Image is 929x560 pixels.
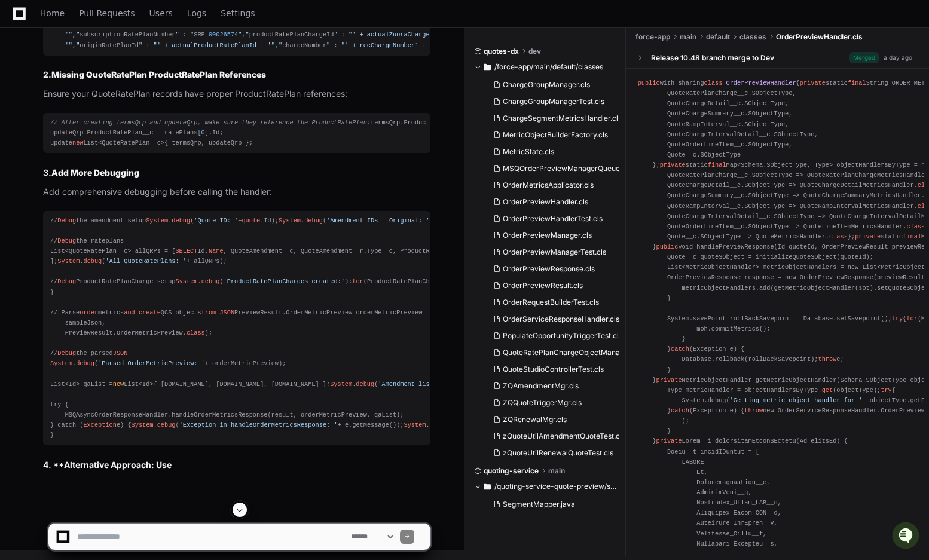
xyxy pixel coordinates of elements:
span: ChargeGroupManager.cls [503,80,590,90]
span: JSON [219,309,234,316]
span: debug [76,360,94,367]
span: ' + actualZuoraChargeId + ' [50,31,448,48]
span: class [187,329,205,336]
span: 'ProductRatePlanCharges created:' [224,278,345,285]
span: order [80,309,98,316]
button: MetricObjectBuilderFactory.cls [488,127,619,143]
span: debug [157,421,176,429]
span: OrderPreviewHandler.cls [776,32,863,42]
strong: Missing QuoteRatePlan ProductRatePlan References [51,69,266,79]
span: -00026574 [205,31,238,38]
button: ZQQuoteTriggerMgr.cls [488,394,619,411]
span: OrderPreviewManager.cls [503,231,592,240]
span: quoting-service [484,466,539,476]
svg: Directory [484,479,491,494]
span: private [656,437,682,445]
span: 'All QuoteRatePlans: ' [105,258,187,265]
span: System [279,217,301,224]
div: Release 10.48 branch merge to Dev [651,53,774,62]
img: PlayerZero [12,12,36,36]
span: private [656,377,682,384]
span: 'Exception in handleOrderMetricsResponse: ' [179,421,338,429]
span: try [892,315,903,322]
span: debug [172,217,190,224]
span: Exception [83,421,116,429]
span: " : " [334,31,352,38]
span: quotes-dx [484,47,519,56]
span: Pylon [119,126,145,134]
span: Pull Requests [79,10,135,17]
span: System [175,278,197,285]
div: We're available if you need us! [41,101,151,111]
span: zQuoteUtilRenewalQuoteTest.cls [503,448,613,458]
span: classes [739,32,766,42]
button: PopulateOpportunityTriggerTest.cls [488,328,619,344]
button: Start new chat [203,93,218,107]
span: 'Amendment list passed to handler: ' [378,381,511,388]
span: Debug [57,217,76,224]
span: MetricState.cls [503,147,554,157]
span: "," [69,31,80,38]
span: Name [209,247,224,255]
span: ZQRenewalMgr.cls [503,415,567,424]
button: OrderPreviewResult.cls [488,277,619,294]
span: " : " [175,31,194,38]
span: /quoting-service-quote-preview/src/main/java/com/zuora/cpq/quote/preview/mapper [494,482,617,491]
button: QuoteRatePlanChargeObjectManagerTest.cls [488,344,619,361]
span: " : " [139,42,157,49]
span: Logs [187,10,206,17]
span: public [638,79,660,87]
button: OrderPreviewManagerTest.cls [488,244,619,261]
span: /force-app/main/default/classes [494,62,603,72]
button: ChargeSegmentMetricsHandler.cls [488,110,619,127]
span: QuoteStudioControllerTest.cls [503,365,604,374]
span: dev [528,47,541,56]
span: System [57,258,80,265]
button: ChargeGroupManagerTest.cls [488,93,619,110]
button: ZQRenewalMgr.cls [488,411,619,428]
span: SELECT [175,247,197,255]
span: Users [149,10,173,17]
button: ZQAmendmentMgr.cls [488,378,619,394]
span: ' + actualProductRatePlanId + ' [157,42,271,49]
span: final [848,79,866,87]
span: class [829,233,848,240]
button: OrderPreviewHandler.cls [488,194,619,210]
span: public [656,243,678,250]
span: "," [271,42,282,49]
span: ZQQuoteTriggerMgr.cls [503,398,582,408]
button: OrderRequestBuilderTest.cls [488,294,619,311]
button: MetricState.cls [488,143,619,160]
span: force-app [635,32,670,42]
span: 0 [201,129,205,136]
iframe: Open customer support [891,521,923,553]
span: final [708,161,726,169]
button: OrderMetricsApplicator.cls [488,177,619,194]
span: for [352,278,363,285]
h2: 4. **Alternative Approach: Use [43,459,430,471]
span: OrderPreviewHandlerTest.cls [503,214,603,224]
span: private [800,79,826,87]
span: Home [40,10,65,17]
span: OrderPreviewResult.cls [503,281,583,290]
div: Start new chat [41,89,196,101]
span: MetricObjectBuilderFactory.cls [503,130,608,140]
span: OrderServiceResponseHandler.cls [503,314,619,324]
span: OrderPreviewResponse.cls [503,264,595,274]
span: Merged [849,52,879,63]
span: get [822,387,833,394]
span: QuoteRatePlanChargeObjectManagerTest.cls [503,348,656,357]
div: // the amendment setup . ( + .Id); . ( + [DOMAIN_NAME] + + [DOMAIN_NAME] + + [DOMAIN_NAME]); // t... [50,216,423,441]
span: debug [356,381,374,388]
div: a day ago [884,53,912,62]
span: final [903,233,921,240]
span: JSON [113,350,128,357]
svg: Directory [484,60,491,74]
span: zQuoteUtilAmendmentQuoteTest.cls [503,432,625,441]
span: Debug [57,278,76,285]
strong: Add More Debugging [51,167,139,178]
p: Ensure your QuoteRatePlan records have proper ProductRatePlan references: [43,87,430,101]
span: debug [83,258,102,265]
span: for [906,315,917,322]
button: /quoting-service-quote-preview/src/main/java/com/zuora/cpq/quote/preview/mapper [474,477,617,496]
